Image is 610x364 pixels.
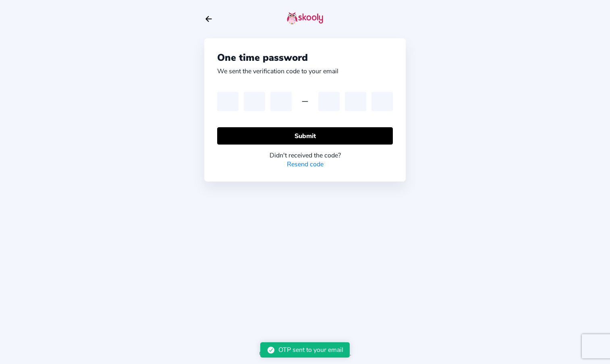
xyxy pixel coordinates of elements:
div: OTP sent to your email [278,345,343,354]
button: arrow back outline [204,14,213,23]
div: Didn't received the code? [217,151,393,160]
img: skooly-logo.png [287,12,323,25]
a: Resend code [287,160,324,169]
button: Submit [217,127,393,145]
ion-icon: checkmark circle [267,346,275,354]
ion-icon: remove outline [300,97,310,106]
div: We sent the verification code to your email [217,67,338,76]
div: One time password [217,51,393,64]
